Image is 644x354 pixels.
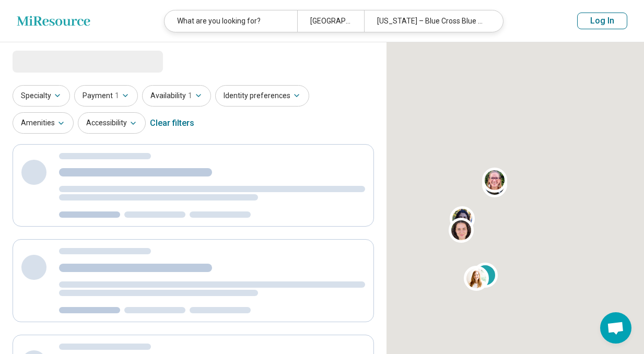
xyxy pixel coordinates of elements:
[150,111,194,136] div: Clear filters
[13,85,70,107] button: Specialty
[165,10,297,32] div: What are you looking for?
[74,85,138,107] button: Payment1
[297,10,364,32] div: [GEOGRAPHIC_DATA]
[473,263,498,288] div: 2
[215,85,309,107] button: Identity preferences
[188,90,192,101] span: 1
[577,13,627,29] button: Log In
[13,112,74,134] button: Amenities
[600,312,631,344] div: Open chat
[13,51,100,72] span: Loading...
[78,112,146,134] button: Accessibility
[142,85,211,107] button: Availability1
[364,10,497,32] div: [US_STATE] – Blue Cross Blue Shield
[115,90,119,101] span: 1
